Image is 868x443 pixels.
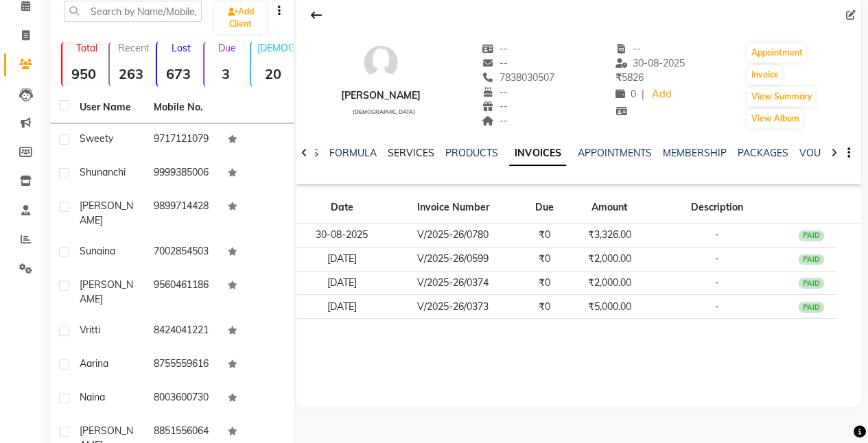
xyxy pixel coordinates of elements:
[714,300,718,313] span: -
[747,43,806,62] button: Appointment
[577,147,651,159] a: APPOINTMENTS
[615,88,636,100] span: 0
[360,42,401,83] img: avatar
[482,100,508,112] span: --
[798,254,824,265] div: PAID
[388,147,434,159] a: SERVICES
[482,86,508,98] span: --
[71,92,145,123] th: User Name
[714,276,718,289] span: -
[145,92,220,123] th: Mobile No.
[145,348,220,382] td: 8755559616
[482,57,508,69] span: --
[519,295,571,319] td: ₹0
[714,252,718,265] span: -
[509,141,566,166] a: INVOICES
[296,271,387,295] td: [DATE]
[62,65,106,82] strong: 950
[482,115,508,127] span: --
[387,247,519,271] td: V/2025-26/0599
[642,87,644,101] span: |
[615,71,644,84] span: 5826
[519,192,571,224] th: Due
[341,88,421,103] div: [PERSON_NAME]
[737,147,788,159] a: PACKAGES
[80,324,100,336] span: Vritti
[64,1,202,22] input: Search by Name/Mobile/Email/Code
[747,87,815,106] button: View Summary
[482,43,508,55] span: --
[145,236,220,270] td: 7002854503
[204,65,248,82] strong: 3
[519,224,571,248] td: ₹0
[482,71,554,84] span: 7838030507
[798,302,824,313] div: PAID
[747,109,802,128] button: View Album
[519,247,571,271] td: ₹0
[80,132,113,145] span: Sweety
[80,245,115,257] span: sunaina
[799,147,853,159] a: VOUCHERS
[80,357,108,370] span: Aarina
[352,108,414,115] span: [DEMOGRAPHIC_DATA]
[387,295,519,319] td: V/2025-26/0373
[257,42,294,54] p: [DEMOGRAPHIC_DATA]
[798,278,824,289] div: PAID
[110,65,153,82] strong: 263
[747,65,782,84] button: Invoice
[662,147,726,159] a: MEMBERSHIP
[145,123,220,157] td: 9717121079
[798,230,824,241] div: PAID
[650,85,674,104] a: Add
[145,382,220,416] td: 8003600730
[145,157,220,191] td: 9999385006
[80,200,133,226] span: [PERSON_NAME]
[615,71,622,84] span: ₹
[387,271,519,295] td: V/2025-26/0374
[571,295,648,319] td: ₹5,000.00
[615,43,642,55] span: --
[296,224,387,248] td: 30-08-2025
[648,192,785,224] th: Description
[615,57,685,69] span: 30-08-2025
[571,247,648,271] td: ₹2,000.00
[302,2,331,28] div: Back to Client
[571,271,648,295] td: ₹2,000.00
[251,65,294,82] strong: 20
[145,315,220,348] td: 8424041221
[387,192,519,224] th: Invoice Number
[387,224,519,248] td: V/2025-26/0780
[571,224,648,248] td: ₹3,326.00
[445,147,498,159] a: PRODUCTS
[329,147,377,159] a: FORMULA
[714,228,718,241] span: -
[519,271,571,295] td: ₹0
[68,42,106,54] p: Total
[296,192,387,224] th: Date
[207,42,248,54] p: Due
[296,247,387,271] td: [DATE]
[80,278,133,305] span: [PERSON_NAME]
[115,42,153,54] p: Recent
[571,192,648,224] th: Amount
[145,270,220,315] td: 9560461186
[215,2,266,34] a: Add Client
[80,391,105,403] span: Naina
[296,295,387,319] td: [DATE]
[80,166,126,178] span: Shunanchi
[163,42,200,54] p: Lost
[145,191,220,236] td: 9899714428
[157,65,200,82] strong: 673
